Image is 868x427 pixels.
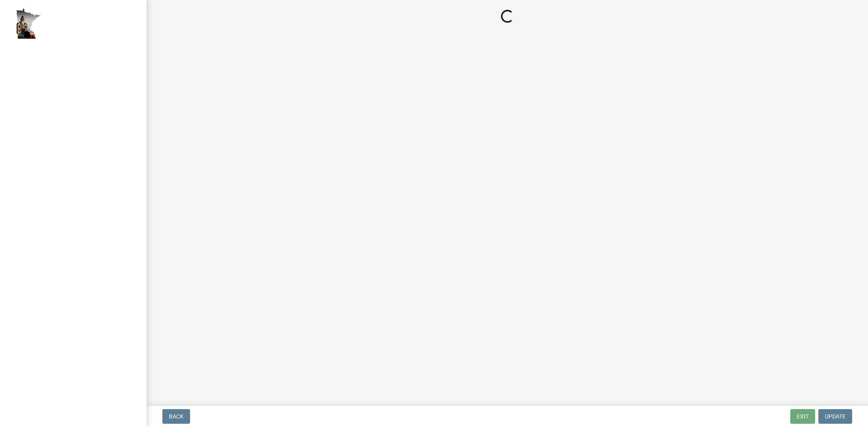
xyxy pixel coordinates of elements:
[825,413,846,420] span: Update
[790,409,815,424] button: Exit
[818,409,852,424] button: Update
[16,9,41,39] img: Houston County, Minnesota
[162,409,190,424] button: Back
[169,413,184,420] span: Back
